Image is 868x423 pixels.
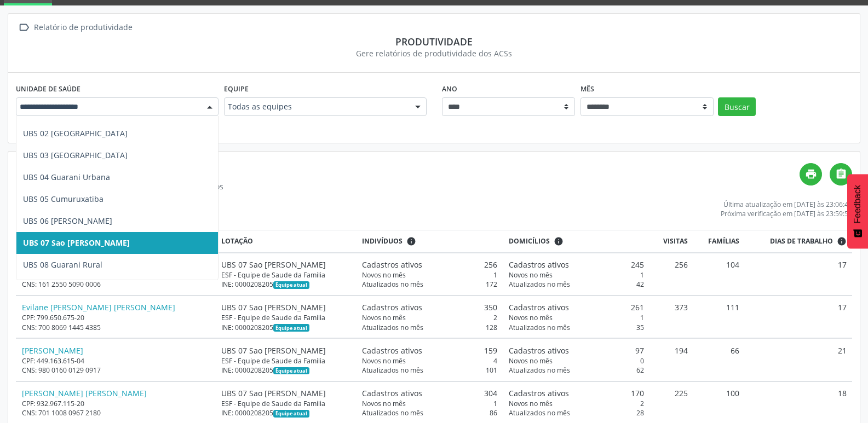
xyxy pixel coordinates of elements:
a: [PERSON_NAME] [22,345,83,356]
div: 62 [509,366,644,375]
div: 172 [362,280,497,289]
span: UBS 03 [GEOGRAPHIC_DATA] [23,150,128,160]
label: Ano [442,80,457,97]
th: Lotação [216,230,357,253]
i: print [805,168,817,180]
span: Novos no mês [509,399,553,408]
a: [PERSON_NAME] [PERSON_NAME] [22,388,147,398]
div: ESF - Equipe de Saude da Familia [221,399,350,408]
span: Esta é a equipe atual deste Agente [273,410,309,418]
span: Domicílios [509,236,550,246]
span: Cadastros ativos [509,387,569,399]
div: CPF: 799.650.675-20 [22,313,210,322]
span: Cadastros ativos [362,387,422,399]
label: Unidade de saúde [16,80,81,97]
div: 1 [362,270,497,280]
div: ESF - Equipe de Saude da Familia [221,313,350,322]
i: <div class="text-left"> <div> <strong>Cadastros ativos:</strong> Cadastros que estão vinculados a... [406,236,416,246]
div: 261 [509,302,644,313]
span: Esta é a equipe atual deste Agente [273,281,309,289]
div: Somente agentes ativos no mês selecionado são listados [16,181,800,192]
button: Feedback - Mostrar pesquisa [847,174,868,248]
div: UBS 07 Sao [PERSON_NAME] [221,387,350,399]
div: CPF: 449.163.615-04 [22,356,210,366]
span: Cadastros ativos [362,345,422,356]
span: Novos no mês [362,356,406,366]
div: INE: 0000208205 [221,280,350,289]
td: 66 [693,338,745,381]
span: Novos no mês [509,313,553,322]
div: ESF - Equipe de Saude da Familia [221,356,350,366]
div: 42 [509,280,644,289]
span: Indivíduos [362,236,403,246]
div: INE: 0000208205 [221,408,350,418]
i:  [16,20,32,36]
td: 21 [745,338,852,381]
div: 0 [509,356,644,366]
div: Produtividade [16,36,852,48]
span: UBS 02 [GEOGRAPHIC_DATA] [23,128,128,138]
div: UBS 07 Sao [PERSON_NAME] [221,302,350,313]
a: print [800,163,822,186]
th: Famílias [693,230,745,253]
td: 104 [693,253,745,295]
span: Cadastros ativos [362,302,422,313]
span: Novos no mês [362,313,406,322]
span: Atualizados no mês [509,408,570,418]
div: 170 [509,387,644,399]
div: INE: 0000208205 [221,366,350,375]
div: CNS: 701 1008 0967 2180 [22,408,210,418]
div: 35 [509,323,644,332]
div: INE: 0000208205 [221,323,350,332]
a:  Relatório de produtividade [16,20,134,36]
span: Novos no mês [362,399,406,408]
div: 256 [362,259,497,270]
td: 17 [745,253,852,295]
i:  [835,168,847,180]
label: Equipe [224,80,249,97]
span: Esta é a equipe atual deste Agente [273,324,309,332]
div: 97 [509,345,644,356]
label: Mês [580,80,594,97]
i: <div class="text-left"> <div> <strong>Cadastros ativos:</strong> Cadastros que estão vinculados a... [554,236,564,246]
span: Atualizados no mês [362,408,423,418]
td: 17 [745,295,852,338]
span: Atualizados no mês [362,323,423,332]
span: Novos no mês [509,270,553,280]
div: 4 [362,356,497,366]
div: CNS: 161 2550 5090 0006 [22,280,210,289]
a: Evilane [PERSON_NAME] [PERSON_NAME] [22,302,175,312]
div: Última atualização em [DATE] às 23:06:40 [721,200,852,209]
div: CPF: 932.967.115-20 [22,399,210,408]
span: UBS 06 [PERSON_NAME] [23,216,112,226]
th: Visitas [649,230,693,253]
span: Atualizados no mês [362,366,423,375]
span: Atualizados no mês [362,280,423,289]
span: UBS 07 Sao [PERSON_NAME] [23,237,130,248]
div: UBS 07 Sao [PERSON_NAME] [221,259,350,270]
td: 111 [693,295,745,338]
div: Relatório de produtividade [32,20,134,36]
div: Gere relatórios de produtividade dos ACSs [16,48,852,59]
div: Próxima verificação em [DATE] às 23:59:59 [721,209,852,218]
span: Esta é a equipe atual deste Agente [273,367,309,375]
h4: Relatório de produtividade [16,163,800,177]
div: 2 [509,399,644,408]
span: Cadastros ativos [509,345,569,356]
span: UBS 04 Guarani Urbana [23,172,110,182]
span: Cadastros ativos [362,259,422,270]
td: 373 [649,295,693,338]
div: 28 [509,408,644,418]
span: Atualizados no mês [509,323,570,332]
td: 256 [649,253,693,295]
span: Atualizados no mês [509,280,570,289]
span: Todas as equipes [228,101,404,112]
div: 350 [362,302,497,313]
div: 128 [362,323,497,332]
span: Atualizados no mês [509,366,570,375]
td: 194 [649,338,693,381]
span: Novos no mês [509,356,553,366]
div: 159 [362,345,497,356]
div: ESF - Equipe de Saude da Familia [221,270,350,280]
span: Cadastros ativos [509,259,569,270]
